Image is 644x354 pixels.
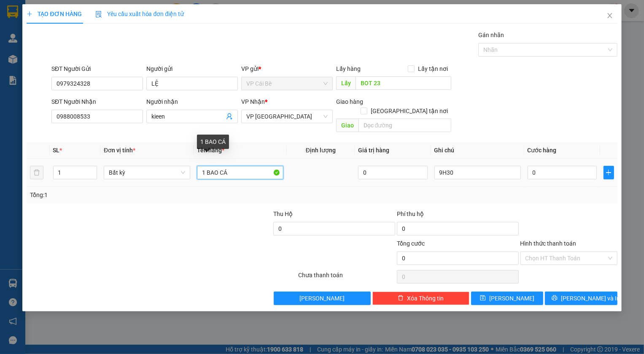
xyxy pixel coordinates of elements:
label: Gán nhãn [478,32,504,38]
input: 0 [358,166,428,179]
input: Dọc đường [356,76,451,90]
span: Cước hàng [528,147,557,154]
span: VP Nhận [241,98,265,105]
button: Close [598,4,622,28]
span: Giao [336,119,358,132]
span: Xóa Thông tin [407,294,444,303]
span: Yêu cầu xuất hóa đơn điện tử [95,11,184,17]
div: Người gửi [146,64,238,73]
span: user-add [226,113,233,120]
div: Tổng: 1 [30,190,249,200]
button: delete [30,166,43,179]
span: plus [27,11,32,17]
button: printer[PERSON_NAME] và In [545,292,617,305]
div: SĐT Người Gửi [51,64,143,73]
span: Thu Hộ [273,211,293,217]
span: save [480,295,486,302]
span: Đơn vị tính [104,147,135,154]
div: Chưa thanh toán [297,270,396,285]
input: Dọc đường [358,119,451,132]
img: icon [95,11,102,18]
div: Người nhận [146,97,238,106]
span: VP Sài Gòn [246,110,328,123]
input: VD: Bàn, Ghế [197,166,283,179]
span: Bất kỳ [109,166,185,179]
div: SĐT Người Nhận [51,97,143,106]
th: Ghi chú [431,142,524,159]
span: printer [552,295,558,302]
div: 1 BAO CÁ [197,135,229,149]
span: delete [398,295,404,302]
span: Định lượng [306,147,336,154]
span: SL [53,147,60,154]
span: Lấy [336,76,356,90]
span: Giá trị hàng [358,147,389,154]
div: VP gửi [241,64,333,73]
span: [PERSON_NAME] [489,294,534,303]
span: TẠO ĐƠN HÀNG [27,11,81,17]
span: Lấy tận nơi [415,64,451,73]
span: Tổng cước [397,240,425,247]
input: Ghi Chú [434,166,521,179]
button: plus [604,166,614,179]
span: close [606,12,613,19]
span: Lấy hàng [336,65,361,72]
span: plus [604,169,613,176]
button: deleteXóa Thông tin [372,292,469,305]
button: save[PERSON_NAME] [471,292,544,305]
span: [PERSON_NAME] và In [561,294,620,303]
span: [GEOGRAPHIC_DATA] tận nơi [367,106,451,116]
span: [PERSON_NAME] [299,294,345,303]
span: VP Cái Bè [246,77,328,90]
span: Giao hàng [336,98,363,105]
button: [PERSON_NAME] [274,292,371,305]
label: Hình thức thanh toán [520,240,577,247]
div: Phí thu hộ [397,209,519,222]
